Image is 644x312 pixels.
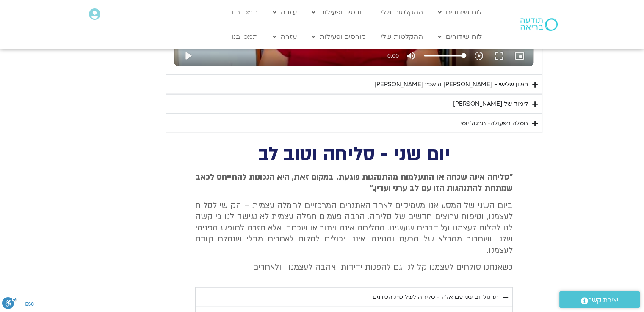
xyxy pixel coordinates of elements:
a: עזרה [268,29,301,45]
a: תמכו בנו [227,29,262,45]
div: תרגול יום שני עם אלה - סליחה לשלושת הכיוונים [373,292,498,302]
summary: תרגול יום שני עם אלה - סליחה לשלושת הכיוונים [195,287,513,307]
a: קורסים ופעילות [307,4,370,20]
a: תמכו בנו [227,4,262,20]
a: קורסים ופעילות [307,29,370,45]
a: ההקלטות שלי [376,29,427,45]
h2: יום שני - סליחה וטוב לב [195,146,513,163]
summary: ראיון שלישי - [PERSON_NAME] ודאכר [PERSON_NAME] [166,75,542,94]
a: לוח שידורים [434,29,486,45]
div: ראיון שלישי - [PERSON_NAME] ודאכר [PERSON_NAME] [374,79,528,90]
p: כשאנחנו סולחים לעצמנו קל לנו גם להפנות ידידות ואהבה לעצמנו , ולאחרים. [195,262,513,273]
a: עזרה [268,4,301,20]
img: תודעה בריאה [520,18,558,31]
div: לימוד של [PERSON_NAME] [453,99,528,109]
span: יצירת קשר [588,295,619,306]
span: ביום השני של המסע אנו מעמיקים לאחד האתגרים המרכזיים לחמלה עצמית – הקושי לסלוח לעצמנו, וטיפוח ערוצ... [195,200,513,256]
span: "סליחה אינה שכחה או התעלמות מהתנהגות פוגעת. במקום זאת, היא הנכונות להתייחס לכאב שמתחת להתנהגות הז... [195,172,513,194]
a: יצירת קשר [559,291,640,308]
div: חמלה בפעולה- תרגול יומי [460,118,528,129]
summary: חמלה בפעולה- תרגול יומי [166,114,542,133]
summary: לימוד של [PERSON_NAME] [166,94,542,114]
a: לוח שידורים [434,4,486,20]
a: ההקלטות שלי [376,4,427,20]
